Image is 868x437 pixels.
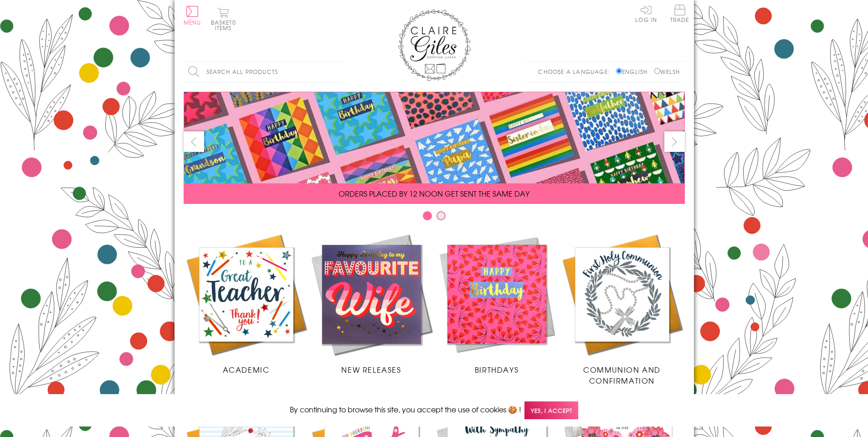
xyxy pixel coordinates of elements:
[583,364,661,386] span: Communion and Confirmation
[654,68,660,74] input: Welsh
[538,68,614,76] p: Choose a language:
[475,364,519,375] span: Birthdays
[184,6,201,25] button: Menu
[309,232,434,375] a: New Releases
[560,232,685,386] a: Communion and Confirmation
[664,131,685,152] button: next
[184,18,201,26] span: Menu
[423,211,432,220] button: Carousel Page 1 (Current Slide)
[670,5,689,24] a: Trade
[616,68,652,76] label: English
[654,68,680,76] label: Welsh
[341,364,401,375] span: New Releases
[334,62,343,82] input: Search
[184,232,309,375] a: Academic
[635,5,657,22] a: Log In
[524,401,578,419] span: Yes, I accept
[184,211,685,225] div: Carousel Pagination
[184,131,204,152] button: prev
[215,18,236,32] span: 0 items
[616,68,622,74] input: English
[670,5,689,22] span: Trade
[437,211,446,220] button: Carousel Page 2
[398,9,471,81] img: Claire Giles Greetings Cards
[434,232,560,375] a: Birthdays
[211,7,236,31] button: Basket0 items
[184,62,343,82] input: Search all products
[339,188,529,199] span: ORDERS PLACED BY 12 NOON GET SENT THE SAME DAY
[223,364,270,375] span: Academic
